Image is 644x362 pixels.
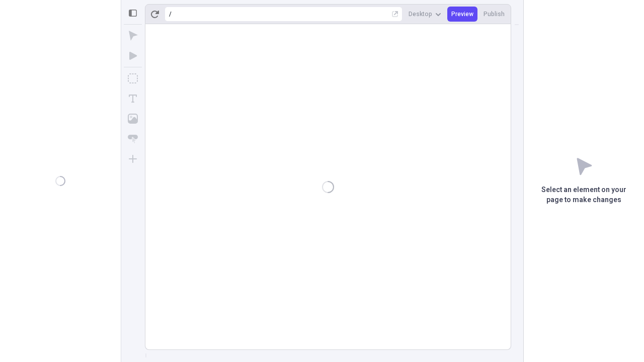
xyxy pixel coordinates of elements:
[124,69,142,87] button: Box
[124,130,142,148] button: Button
[169,10,172,18] div: /
[447,7,477,22] button: Preview
[524,185,644,205] p: Select an element on your page to make changes
[451,10,473,18] span: Preview
[405,7,445,22] button: Desktop
[124,110,142,128] button: Image
[479,7,509,22] button: Publish
[409,10,432,18] span: Desktop
[124,89,142,108] button: Text
[484,10,505,18] span: Publish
